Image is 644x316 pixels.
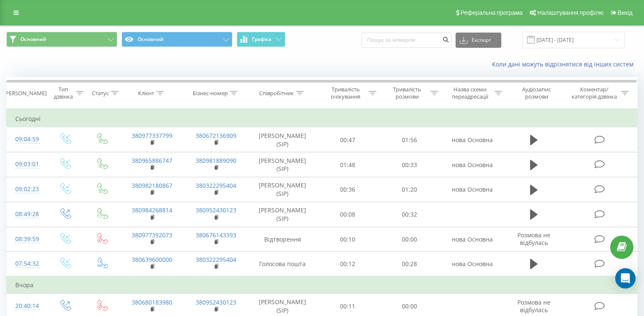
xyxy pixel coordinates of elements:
[492,60,638,68] a: Коли дані можуть відрізнятися від інших систем
[15,210,39,218] font: 08:49:28
[196,181,236,190] a: 380322295404
[132,256,172,264] a: 380639600000
[132,132,172,140] a: 380977337799
[264,235,301,243] font: Відтворення
[259,89,294,97] font: Співробітник
[402,302,417,310] font: 00:00
[196,256,236,264] a: 380322295404
[522,85,551,100] font: Аудіозапис розмови
[138,36,163,43] font: Основний
[452,186,493,194] font: нова Основна
[259,298,306,315] font: [PERSON_NAME] (SIP)
[340,186,355,194] font: 00:36
[402,136,417,144] font: 01:56
[259,181,306,198] font: [PERSON_NAME] (SIP)
[402,186,417,194] font: 01:20
[92,89,109,97] font: Статус
[15,185,39,193] font: 09:02:23
[132,231,172,239] a: 380977392073
[461,9,523,16] font: Реферальна програма
[452,260,493,268] font: нова Основна
[15,135,39,143] font: 09:04:59
[456,33,501,48] button: Експорт
[15,160,39,168] font: 09:03:01
[618,9,633,16] font: Вихід
[15,115,41,123] font: Сьогодні
[54,85,73,100] font: Тип дзвінка
[196,231,236,239] a: 380676143393
[15,235,39,243] font: 08:39:59
[402,260,417,268] font: 00:28
[196,206,236,214] a: 380952430123
[537,9,603,16] font: Налаштування профілю
[452,85,488,100] font: Назва схеми переадресації
[132,181,172,190] a: 380982180867
[252,36,271,43] font: Графіка
[340,302,355,310] font: 00:11
[15,302,39,310] font: 20:40:14
[452,235,493,243] font: нова Основна
[402,161,417,169] font: 00:33
[196,157,236,165] a: 380981889090
[15,281,33,289] font: Вчора
[193,89,228,97] font: Бізнес-номер
[340,235,355,243] font: 00:10
[517,298,550,314] font: Розмова не відбулась
[331,85,360,100] font: Тривалість очікування
[340,161,355,169] font: 01:48
[259,260,306,268] font: Голосова пошта
[362,33,451,48] input: Пошук за номером
[6,32,117,47] button: Основний
[15,259,39,267] font: 07:54:32
[472,36,491,44] font: Експорт
[393,85,421,100] font: Тривалість розмови
[132,206,172,214] a: 380984268814
[4,89,47,97] font: [PERSON_NAME]
[259,132,306,148] font: [PERSON_NAME] (SIP)
[138,89,154,97] font: Клієнт
[259,206,306,223] font: [PERSON_NAME] (SIP)
[259,157,306,173] font: [PERSON_NAME] (SIP)
[340,136,355,144] font: 00:47
[237,32,285,47] button: Графіка
[402,235,417,243] font: 00:00
[132,157,172,165] a: 380965886747
[517,231,550,247] font: Розмова не відбулась
[572,85,617,100] font: Коментар/категорія дзвінка
[452,136,493,144] font: нова Основна
[452,161,493,169] font: нова Основна
[615,268,636,289] div: Відкрити Intercom Messenger
[20,36,46,43] font: Основний
[196,298,236,306] a: 380952430123
[340,260,355,268] font: 00:12
[402,210,417,218] font: 00:32
[122,32,232,47] button: Основний
[492,60,633,68] font: Коли дані можуть відрізнятися від інших систем
[132,298,172,306] a: 380680183980
[196,132,236,140] a: 380672136909
[340,210,355,218] font: 00:08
